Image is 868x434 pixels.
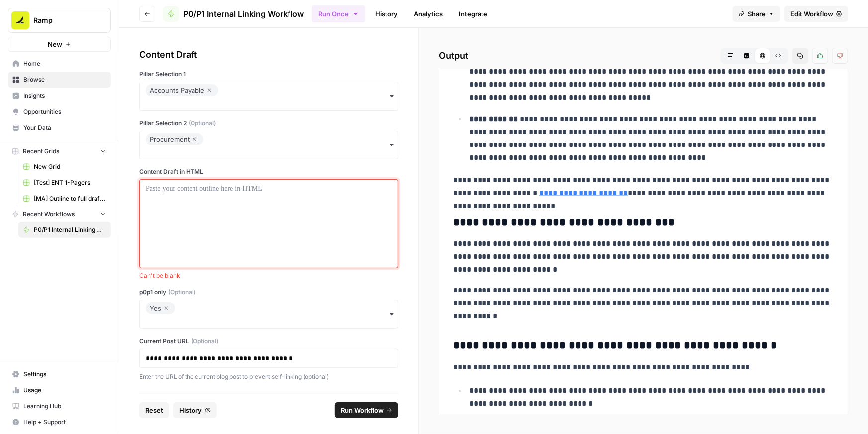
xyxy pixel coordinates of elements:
span: Opportunities [23,107,106,116]
label: Pillar Selection 2 [139,119,398,128]
button: Accounts Payable [139,82,398,111]
button: Help + Support [8,414,111,430]
a: History [369,6,404,22]
span: (Optional) [168,288,195,297]
span: Insights [23,91,106,100]
span: P0/P1 Internal Linking Workflow [34,225,106,234]
a: Insights [8,88,111,104]
a: Opportunities [8,104,111,120]
span: Learning Hub [23,402,106,411]
span: [Test] ENT 1-Pagers [34,178,106,187]
button: Yes [139,300,398,329]
span: Help + Support [23,418,106,427]
button: History [173,402,217,418]
a: Home [8,56,111,72]
button: Share [733,6,780,22]
span: Recent Grids [23,147,59,156]
span: Settings [23,370,106,379]
a: [MA] Outline to full draft generator_WIP Grid [18,191,111,207]
label: Current Post URL [139,337,398,346]
a: Your Data [8,120,111,136]
a: [Test] ENT 1-Pagers [18,175,111,191]
span: Edit Workflow [790,9,833,19]
p: Enter the URL of the current blog post to prevent self-linking (optional) [139,372,398,382]
button: Recent Workflows [8,207,111,222]
img: Ramp Logo [11,11,29,29]
span: Usage [23,386,106,395]
span: P0/P1 Internal Linking Workflow [183,8,304,20]
span: Your Data [23,123,106,132]
a: P0/P1 Internal Linking Workflow [163,6,304,22]
div: Yes [150,302,171,314]
span: History [179,405,202,415]
span: Share [748,9,766,19]
button: Workspace: Ramp [8,8,111,33]
span: Browse [23,75,106,84]
div: Accounts Payable [150,84,214,96]
button: Procurement [139,131,398,159]
button: Run Once [312,5,365,22]
label: Pillar Selection 1 [139,70,398,79]
a: Edit Workflow [784,6,848,22]
span: [MA] Outline to full draft generator_WIP Grid [34,194,106,203]
label: Content Draft in HTML [139,167,398,176]
span: Run Workflow [341,405,384,415]
div: Procurement [150,133,199,145]
a: Settings [8,366,111,382]
a: Analytics [408,6,449,22]
div: Content Draft [139,48,398,62]
span: (Optional) [191,337,218,346]
a: Learning Hub [8,398,111,414]
a: Integrate [453,6,493,22]
button: Run Workflow [335,402,398,418]
button: Recent Grids [8,144,111,159]
span: New [48,39,62,49]
button: Reset [139,402,169,418]
span: Can't be blank [139,271,398,280]
a: Usage [8,382,111,398]
span: Home [23,59,106,68]
a: P0/P1 Internal Linking Workflow [18,222,111,238]
span: New Grid [34,162,106,171]
span: Reset [145,405,163,415]
button: New [8,37,111,52]
a: Browse [8,72,111,88]
h2: Output [439,48,848,64]
label: p0p1 only [139,288,398,297]
span: Ramp [33,15,94,25]
a: New Grid [18,159,111,175]
span: (Optional) [189,119,216,128]
span: Recent Workflows [23,210,75,219]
